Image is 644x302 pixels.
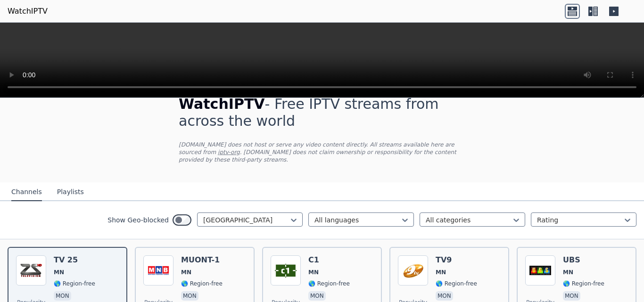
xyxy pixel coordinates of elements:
span: 🌎 Region-free [54,280,95,287]
span: MN [563,269,573,276]
p: mon [436,291,453,301]
img: MUONT-1 [143,255,173,286]
h6: C1 [308,255,350,265]
p: [DOMAIN_NAME] does not host or serve any video content directly. All streams available here are s... [179,141,465,163]
span: 🌎 Region-free [563,280,604,287]
button: Channels [11,183,42,201]
p: mon [308,291,326,301]
img: C1 [271,255,301,286]
button: Playlists [57,183,84,201]
span: 🌎 Region-free [308,280,350,287]
h1: - Free IPTV streams from across the world [179,96,465,130]
img: TV 25 [16,255,46,286]
h6: TV 25 [54,255,95,265]
span: 🌎 Region-free [436,280,477,287]
p: mon [54,291,71,301]
span: MN [181,269,191,276]
label: Show Geo-blocked [107,215,169,225]
img: TV9 [398,255,428,286]
h6: UBS [563,255,604,265]
span: MN [308,269,319,276]
a: iptv-org [218,149,240,155]
span: WatchIPTV [179,96,265,112]
span: 🌎 Region-free [181,280,223,287]
span: MN [54,269,64,276]
span: MN [436,269,446,276]
p: mon [563,291,580,301]
h6: MUONT-1 [181,255,223,265]
p: mon [181,291,198,301]
img: UBS [525,255,555,286]
a: WatchIPTV [8,6,48,17]
h6: TV9 [436,255,477,265]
